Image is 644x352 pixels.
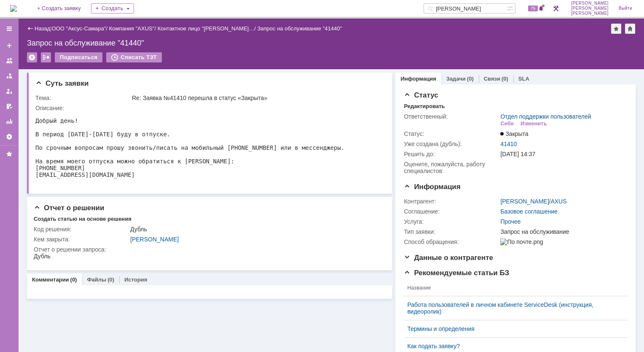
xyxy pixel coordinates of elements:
span: Данные о контрагенте [404,254,493,262]
span: Статус [404,91,438,99]
div: Контрагент: [404,198,499,205]
a: Как подать заявку? [407,343,617,349]
img: logo [10,5,17,12]
div: Создать [91,3,134,14]
a: Комментарии [32,276,69,283]
div: Кем закрыта: [34,236,129,243]
a: Настройки [3,130,16,144]
span: Суть заявки [35,79,89,87]
div: Тема: [35,95,130,101]
a: Отдел поддержки пользователей [500,113,591,120]
div: / [500,198,566,205]
span: [PERSON_NAME] [571,1,609,6]
div: / [52,25,109,32]
div: Код решения: [34,226,129,233]
div: Создать статью на основе решения [34,216,131,222]
span: 79 [528,5,538,11]
span: Рекомендуемые статьи БЗ [404,269,509,277]
div: (0) [70,276,77,283]
a: Контактное лицо "[PERSON_NAME]… [158,25,255,32]
a: История [124,276,147,283]
span: Информация [404,183,460,191]
div: Ответственный: [404,113,499,120]
div: Отчет о решении запроса: [34,246,382,253]
div: Запрос на обслуживание "41440" [27,39,636,47]
div: | [50,25,51,31]
div: Решить до: [404,151,499,157]
a: Компания "AXUS" [109,25,155,32]
div: / [109,25,158,32]
div: Запрос на обслуживание "41440" [257,25,342,32]
span: Расширенный поиск [507,4,515,12]
a: ООО "Аксус-Самара" [52,25,106,32]
a: Базовое соглашение [500,208,558,215]
a: Назад [35,25,50,32]
a: Информация [400,76,436,82]
div: (0) [502,76,508,82]
div: Работа с массовостью [41,52,51,62]
a: Перейти на домашнюю страницу [10,5,17,12]
div: Соглашение: [404,208,499,215]
div: Себе [500,120,514,127]
div: Oцените, пожалуйста, работу специалистов: [404,161,499,174]
a: Файлы [87,276,106,283]
a: Связи [484,76,500,82]
th: Название [404,280,620,296]
div: Описание: [35,105,382,111]
a: Отчеты [3,115,16,128]
a: Заявки на командах [3,54,16,68]
div: Тип заявки: [404,228,499,235]
img: По почте.png [500,238,543,245]
div: / [158,25,258,32]
span: Отчет о решении [34,204,104,212]
a: Прочее [500,218,521,225]
a: [PERSON_NAME] [500,198,549,205]
a: Создать заявку [3,39,16,52]
div: Уже создана (дубль): [404,141,499,147]
a: AXUS [550,198,566,205]
div: Дубль [130,226,380,233]
span: Закрыта [500,130,528,137]
a: [PERSON_NAME] [130,236,179,243]
a: Термины и определения [407,325,617,332]
a: Мои заявки [3,84,16,98]
div: (0) [467,76,474,82]
div: Услуга: [404,218,499,225]
span: [PERSON_NAME] [571,6,609,11]
div: Запрос на обслуживание [500,228,623,235]
a: Заявки в моей ответственности [3,69,16,83]
a: Мои согласования [3,100,16,113]
span: [PERSON_NAME] [571,11,609,16]
a: SLA [518,76,529,82]
div: Удалить [27,52,37,62]
a: Задачи [446,76,466,82]
div: Статус: [404,130,499,137]
a: Перейти в интерфейс администратора [551,3,561,14]
a: 41410 [500,141,517,147]
div: Добавить в избранное [611,24,621,34]
div: Изменить [521,120,547,127]
a: Работа пользователей в личном кабинете ServiceDesk (инструкция, видеоролик) [407,301,617,315]
span: [DATE] 14:37 [500,151,535,157]
div: Сделать домашней страницей [625,24,635,34]
div: Способ обращения: [404,238,499,245]
div: Re: Заявка №41410 перешла в статус «Закрыта» [132,95,380,101]
div: (0) [107,276,114,283]
div: Редактировать [404,103,445,110]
